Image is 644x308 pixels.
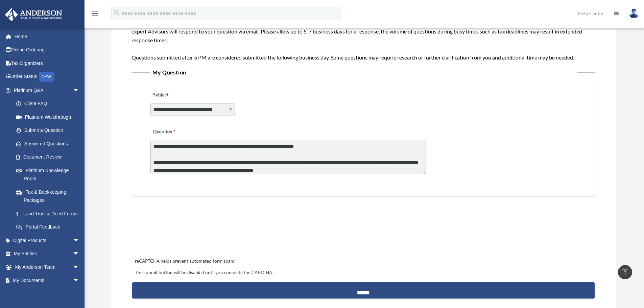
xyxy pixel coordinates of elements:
label: Subject [150,91,215,100]
a: My Anderson Teamarrow_drop_down [5,260,90,274]
span: arrow_drop_down [73,274,86,288]
legend: My Question [150,68,577,77]
a: Land Trust & Deed Forum [9,207,90,220]
span: arrow_drop_down [73,234,86,247]
a: Portal Feedback [9,220,90,234]
a: Tax Organizers [5,56,90,70]
label: Question [150,127,203,137]
a: Platinum Knowledge Room [9,164,90,185]
a: Home [5,30,90,43]
div: The submit button will be disabled until you complete the CAPTCHA. [132,269,594,277]
a: vertical_align_top [618,265,632,279]
a: Client FAQ [9,97,90,111]
i: search [113,9,120,17]
i: menu [91,9,99,18]
img: User Pic [629,8,639,18]
a: Order StatusNEW [5,70,90,84]
div: reCAPTCHA helps prevent automated form spam. [132,257,594,265]
span: arrow_drop_down [73,84,86,97]
a: menu [91,12,99,18]
a: Online Ordering [5,43,90,57]
a: Submit a Question [9,124,86,137]
i: vertical_align_top [621,268,629,276]
img: Anderson Advisors Platinum Portal [3,8,64,21]
a: Platinum Walkthrough [9,110,90,124]
span: arrow_drop_down [73,247,86,261]
iframe: reCAPTCHA [133,217,236,244]
a: Answered Questions [9,137,90,150]
a: Digital Productsarrow_drop_down [5,234,90,247]
a: My Documentsarrow_drop_down [5,274,90,287]
span: arrow_drop_down [73,260,86,274]
a: Platinum Q&Aarrow_drop_down [5,84,90,97]
a: Document Review [9,150,90,164]
a: My Entitiesarrow_drop_down [5,247,90,261]
a: Tax & Bookkeeping Packages [9,185,90,207]
div: NEW [39,72,54,82]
